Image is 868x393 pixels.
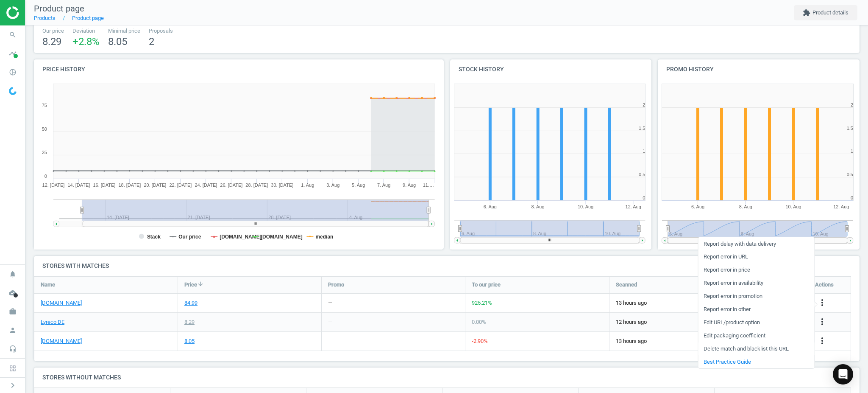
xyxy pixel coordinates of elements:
tspan: [DOMAIN_NAME] [220,234,262,240]
i: cloud_done [5,285,21,301]
a: [DOMAIN_NAME] [41,337,82,345]
img: ajHJNr6hYgQAAAAASUVORK5CYII= [6,6,67,19]
span: 12 hours ago [616,318,747,326]
span: Promo [328,281,344,289]
tspan: 14. [DATE] [68,182,90,188]
button: more_vert [817,336,827,347]
i: more_vert [817,298,827,308]
tspan: 1. Aug [301,182,314,188]
a: Delete match and blacklist this URL [698,342,814,355]
tspan: Stack [147,234,161,240]
h4: Price history [34,59,444,79]
span: Price [184,281,197,289]
tspan: 5. Aug [352,182,365,188]
text: 0 [851,195,853,200]
tspan: 9. Aug [403,182,416,188]
h4: Promo history [658,59,860,79]
tspan: 11.… [423,182,434,188]
text: 1 [643,149,645,154]
tspan: 28. [DATE] [246,182,268,188]
i: headset_mic [5,341,21,357]
tspan: 12. Aug [833,204,849,209]
text: 2 [643,102,645,107]
a: [DOMAIN_NAME] [41,299,82,307]
span: Actions [815,281,834,289]
span: Deviation [72,27,100,35]
tspan: 12. [DATE] [42,182,65,188]
h4: Stores without matches [34,368,860,387]
span: 8.29 [42,36,61,48]
tspan: 16. [DATE] [93,182,116,188]
tspan: 7. Aug [377,182,390,188]
tspan: 10. Aug [578,204,593,209]
tspan: 24. [DATE] [195,182,217,188]
text: 0 [643,195,645,200]
span: 13 hours ago [616,337,747,345]
i: more_vert [817,336,827,346]
button: more_vert [817,317,827,328]
div: — [328,318,332,326]
tspan: 22. [DATE] [170,182,192,188]
a: Report delay with data delivery [698,237,814,250]
i: pie_chart_outlined [5,64,21,80]
tspan: 8. Aug [531,204,544,209]
tspan: Our price [178,234,201,240]
text: 1 [851,149,853,154]
i: person [5,322,21,338]
span: 8.05 [108,36,127,48]
i: search [5,27,21,43]
a: Products [34,15,56,21]
i: work [5,303,21,320]
tspan: 6. Aug [691,204,704,209]
i: arrow_downward [197,281,204,287]
a: Lyreco DE [41,318,64,326]
span: Product page [34,3,84,14]
span: 2 [149,36,154,48]
span: 0.00 % [472,319,486,325]
h4: Stock history [450,59,652,79]
div: 8.29 [184,318,195,326]
text: 0.5 [639,172,645,177]
div: 84.99 [184,299,198,307]
tspan: 10. Aug [786,204,801,209]
text: 2 [851,102,853,107]
span: Minimal price [108,27,140,35]
a: Report error in price [698,264,814,277]
tspan: 20. [DATE] [144,182,167,188]
a: Edit packaging coefficient [698,329,814,342]
text: 25 [42,150,47,155]
tspan: median [316,234,334,240]
button: more_vert [817,298,827,309]
tspan: 3. Aug [326,182,339,188]
a: Report error in URL [698,250,814,264]
text: 1.5 [639,126,645,131]
span: Our price [42,27,64,35]
i: chevron_right [8,380,18,390]
tspan: 6. Aug [483,204,496,209]
div: — [328,299,332,307]
text: 0 [45,174,47,179]
span: Scanned [616,281,637,289]
a: Best Practice Guide [698,355,814,368]
tspan: 30. [DATE] [271,182,294,188]
text: 1.5 [847,126,853,131]
i: timeline [5,45,21,62]
div: 8.05 [184,337,195,345]
span: 13 hours ago [616,299,747,307]
div: — [328,337,332,345]
img: wGWNvw8QSZomAAAAABJRU5ErkJggg== [9,87,17,95]
span: +2.8 % [72,36,100,48]
div: Open Intercom Messenger [833,364,853,385]
h4: Stores with matches [34,256,860,276]
text: 75 [42,103,47,108]
tspan: [DOMAIN_NAME] [261,234,303,240]
text: 0.5 [847,172,853,177]
a: Report error in promotion [698,290,814,303]
button: chevron_right [2,380,23,391]
button: extensionProduct details [794,5,857,20]
a: Edit URL/product option [698,316,814,329]
tspan: 18. [DATE] [119,182,141,188]
tspan: 26. [DATE] [220,182,243,188]
text: 50 [42,126,47,132]
tspan: 12. Aug [626,204,641,209]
